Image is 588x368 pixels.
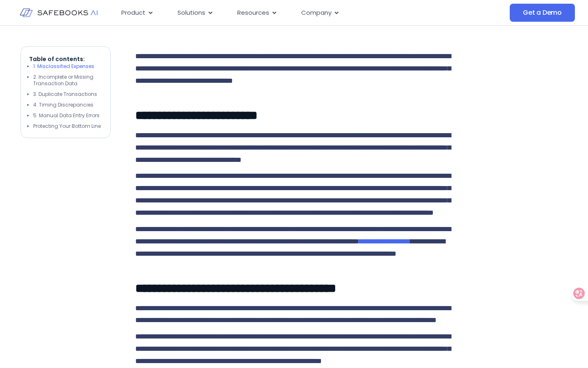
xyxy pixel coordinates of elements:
[115,5,447,21] div: Menu Toggle
[301,8,331,18] span: Company
[523,9,562,17] span: Get a Demo
[237,8,269,18] span: Resources
[121,8,145,18] span: Product
[33,63,102,70] li: 1. Misclassified Expenses
[33,102,102,108] li: 4. Timing Discrepancies
[33,74,102,87] li: 2. Incomplete or Missing Transaction Data
[33,112,102,119] li: 5. Manual Data Entry Errors
[33,123,102,129] li: Protecting Your Bottom Line
[115,5,447,21] nav: Menu
[33,91,102,98] li: 3. Duplicate Transactions
[177,8,205,18] span: Solutions
[510,4,575,22] a: Get a Demo
[29,55,102,63] p: Table of contents:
